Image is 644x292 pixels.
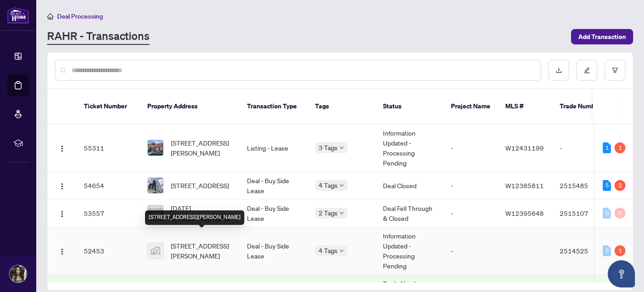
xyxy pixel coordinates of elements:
[584,67,590,73] span: edit
[444,89,498,124] th: Project Name
[505,209,544,217] span: W12395648
[7,7,29,24] img: logo
[47,29,150,45] a: RAHR - Transactions
[376,89,444,124] th: Status
[240,124,308,172] td: Listing - Lease
[77,124,140,172] td: 55311
[77,172,140,200] td: 54654
[615,180,625,191] div: 2
[148,140,163,156] img: thumbnail-img
[603,208,611,219] div: 0
[240,200,308,227] td: Deal - Buy Side Lease
[552,227,616,275] td: 2514525
[339,248,344,253] span: down
[339,211,344,215] span: down
[615,142,625,153] div: 1
[240,89,308,124] th: Transaction Type
[339,146,344,150] span: down
[10,265,27,282] img: Profile Icon
[58,145,66,152] img: Logo
[58,210,66,218] img: Logo
[603,180,611,191] div: 5
[444,227,498,275] td: -
[58,183,66,190] img: Logo
[376,200,444,227] td: Deal Fell Through & Closed
[444,200,498,227] td: -
[505,181,544,190] span: W12385811
[505,144,544,152] span: W12431199
[171,203,232,223] span: [DATE][STREET_ADDRESS]
[576,60,597,81] button: edit
[571,29,633,44] button: Add Transaction
[55,206,69,220] button: Logo
[376,124,444,172] td: Information Updated - Processing Pending
[55,243,69,258] button: Logo
[603,245,611,256] div: 0
[376,227,444,275] td: Information Updated - Processing Pending
[148,243,163,258] img: thumbnail-img
[603,142,611,153] div: 1
[77,89,140,124] th: Ticket Number
[240,172,308,200] td: Deal - Buy Side Lease
[319,245,338,256] span: 4 Tags
[171,241,232,261] span: [STREET_ADDRESS][PERSON_NAME]
[171,180,229,190] span: [STREET_ADDRESS]
[77,227,140,275] td: 52453
[552,124,616,172] td: -
[77,200,140,227] td: 53557
[319,180,338,190] span: 4 Tags
[376,172,444,200] td: Deal Closed
[55,178,69,193] button: Logo
[308,89,376,124] th: Tags
[171,138,232,158] span: [STREET_ADDRESS][PERSON_NAME]
[615,208,625,219] div: 0
[615,245,625,256] div: 1
[145,210,244,225] div: [STREET_ADDRESS][PERSON_NAME]
[319,142,338,153] span: 3 Tags
[58,248,66,255] img: Logo
[47,13,53,19] span: home
[55,141,69,155] button: Logo
[498,89,552,124] th: MLS #
[444,172,498,200] td: -
[339,183,344,188] span: down
[612,67,618,73] span: filter
[140,89,240,124] th: Property Address
[548,60,569,81] button: download
[552,172,616,200] td: 2515485
[319,208,338,218] span: 2 Tags
[556,67,562,73] span: download
[578,29,626,44] span: Add Transaction
[148,205,163,221] img: thumbnail-img
[444,124,498,172] td: -
[608,260,635,287] button: Open asap
[57,12,103,20] span: Deal Processing
[552,200,616,227] td: 2515107
[552,89,616,124] th: Trade Number
[605,60,625,81] button: filter
[148,178,163,193] img: thumbnail-img
[240,227,308,275] td: Deal - Buy Side Lease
